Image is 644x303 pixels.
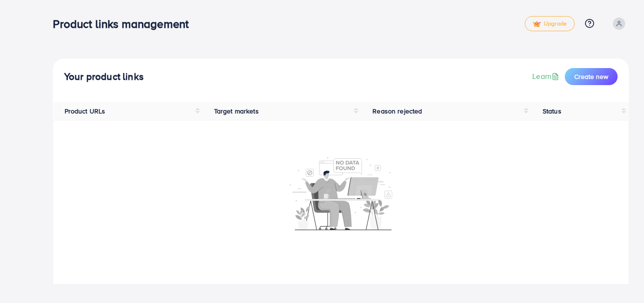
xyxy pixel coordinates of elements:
span: Product URLs [65,106,106,116]
a: tickUpgrade [525,16,575,31]
img: tick [533,21,541,27]
h3: Product links management [53,17,196,31]
span: Status [543,106,561,116]
img: No account [289,156,392,230]
span: Target markets [214,106,259,116]
span: Upgrade [533,20,567,27]
span: Reason rejected [372,106,422,116]
button: Create new [565,68,618,85]
span: Create new [574,72,608,81]
a: Learn [532,71,561,82]
h4: Your product links [64,71,144,83]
